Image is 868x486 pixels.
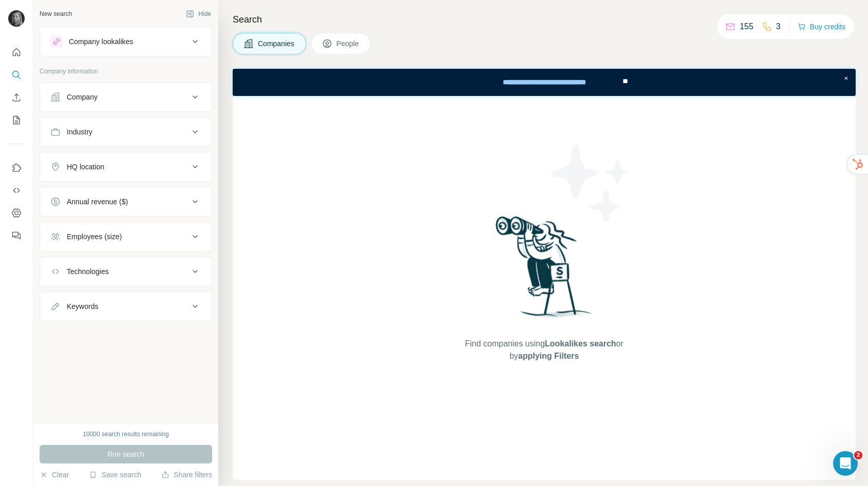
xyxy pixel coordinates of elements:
[833,451,858,476] iframe: Intercom live chat
[40,189,212,214] button: Annual revenue ($)
[161,470,212,480] button: Share filters
[462,338,626,362] span: Find companies using or by
[179,6,218,22] button: Hide
[518,352,579,360] span: applying Filters
[545,339,616,348] span: Lookalikes search
[40,294,212,319] button: Keywords
[67,231,122,242] div: Employees (size)
[67,301,98,312] div: Keywords
[8,181,25,200] button: Use Surfe API
[233,12,856,27] h4: Search
[83,430,168,439] div: 10000 search results remaining
[69,36,133,47] div: Company lookalikes
[8,88,25,107] button: Enrich CSV
[40,154,212,179] button: HQ location
[258,38,295,49] span: Companies
[40,29,212,54] button: Company lookalikes
[8,111,25,129] button: My lists
[740,21,753,33] p: 155
[67,127,92,137] div: Industry
[544,137,637,229] img: Surfe Illustration - Stars
[8,43,25,62] button: Quick start
[776,21,781,33] p: 3
[67,266,109,277] div: Technologies
[854,451,862,459] span: 2
[67,197,128,207] div: Annual revenue ($)
[8,66,25,84] button: Search
[40,67,212,76] p: Company information
[798,20,845,34] button: Buy credits
[89,470,141,480] button: Save search
[8,10,25,27] img: Avatar
[67,162,104,172] div: HQ location
[40,470,69,480] button: Clear
[40,85,212,109] button: Company
[8,159,25,177] button: Use Surfe on LinkedIn
[8,204,25,222] button: Dashboard
[40,224,212,249] button: Employees (size)
[491,213,598,328] img: Surfe Illustration - Woman searching with binoculars
[67,92,98,102] div: Company
[8,226,25,245] button: Feedback
[336,38,360,49] span: People
[40,259,212,284] button: Technologies
[40,9,72,18] div: New search
[233,69,856,96] iframe: Banner
[40,120,212,144] button: Industry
